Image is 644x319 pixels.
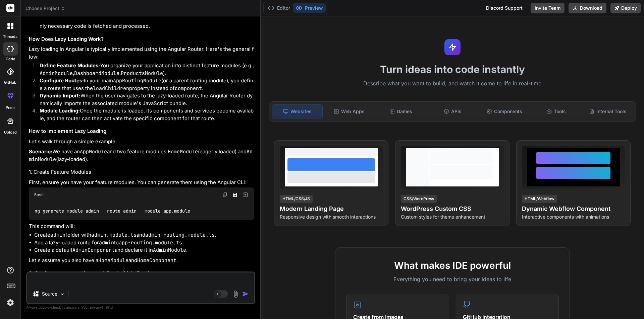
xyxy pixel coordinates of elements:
code: AdminModule [153,247,186,253]
p: Everything you need to bring your ideas to life [346,275,559,283]
p: Responsive design with smooth interactions [280,214,383,220]
p: Always double-check its answers. Your in Bind [26,304,255,311]
h4: Modern Landing Page [280,204,383,214]
p: Interactive components with animations [522,214,625,220]
p: This command will: [29,223,254,230]
p: Lazy loading in Angular is typically implemented using the Angular Router. Here's the general flow: [29,46,254,61]
code: HomeComponent [137,257,176,264]
li: In your main (or a parent routing module), you define a route that uses the property instead of . [34,77,254,92]
div: Discord Support [482,3,527,13]
h3: How Does Lazy Loading Work? [29,35,254,43]
div: HTML/Webflow [522,195,557,203]
p: Describe what you want to build, and watch it come to life in real-time [265,79,640,88]
code: ProductsModule [121,70,163,77]
div: CSS/WordPress [401,195,437,203]
span: privacy [90,305,102,309]
strong: Scenario: [29,148,52,155]
img: copy [222,192,228,197]
img: attachment [232,290,239,298]
code: component [175,85,202,92]
code: admin-routing.module.ts [145,232,215,238]
span: Bash [34,192,44,197]
code: AdminComponent [72,247,115,253]
li: You organize your application into distinct feature modules (e.g., , , ). [34,62,254,77]
strong: Module Loading: [40,107,80,114]
img: settings [5,297,16,308]
h1: Turn ideas into code instantly [265,63,640,75]
p: We have an and two feature modules: (eagerly loaded) and (lazy-loaded). [29,148,254,163]
p: Let's walk through a simple example: [29,138,254,146]
button: Preview [293,3,326,13]
button: Deploy [610,3,641,13]
h4: 2. Configure (Main Routing) [29,269,254,277]
li: Once the module is loaded, its components and services become available, and the router can then ... [34,107,254,122]
span: Choose Project [25,5,65,12]
code: AdminModule [40,70,73,77]
button: Download [569,3,606,13]
code: admin [50,232,65,238]
strong: Dynamic Import: [40,92,80,99]
h3: How to Implement Lazy Loading [29,128,254,135]
p: Let's assume you also have a and . [29,257,254,264]
p: Custom styles for theme enhancement [401,214,504,220]
code: app-routing.module.ts [59,270,122,276]
div: Internal Tools [583,104,633,118]
button: Invite Team [531,3,565,13]
strong: Define Feature Modules: [40,62,100,69]
div: Games [376,104,426,118]
code: loadChildren [93,85,129,92]
li: Add a lazy-loaded route for to . [34,239,254,247]
label: threads [3,34,17,39]
div: Websites [272,104,323,118]
code: DashboardModule [74,70,119,77]
div: Web Apps [324,104,374,118]
label: code [6,56,15,62]
strong: Better Resource Utilization: [40,15,108,22]
code: HomeModule [98,257,128,264]
li: Create a default and declare it in . [34,246,254,254]
div: Components [479,104,530,118]
code: AppModule [80,148,107,155]
img: Pick Models [59,291,65,297]
p: First, ensure you have your feature modules. You can generate them using the Angular CLI: [29,179,254,186]
code: HomeModule [168,148,198,155]
img: Open in Browser [243,192,249,198]
label: GitHub [4,80,16,85]
strong: Configure Routes: [40,77,84,84]
code: AppRoutingModule [113,77,161,84]
img: icon [242,291,249,297]
h4: 1. Create Feature Modules [29,168,254,176]
code: AdminModule [29,148,253,163]
code: admin.module.ts [91,232,137,238]
h2: What makes IDE powerful [346,258,559,272]
li: When the user navigates to the lazy-loaded route, the Angular Router dynamically imports the asso... [34,92,254,107]
div: APIs [428,104,478,118]
code: app-routing.module.ts [119,239,182,246]
button: Save file [230,190,240,200]
label: prem [6,105,15,110]
li: Create folder with and . [34,231,254,239]
h4: Dynamic Webflow Component [522,204,625,214]
code: ng generate module admin --route admin --module app.module [34,208,191,215]
p: Source [42,291,57,297]
div: HTML/CSS/JS [280,195,313,203]
div: Tools [531,104,581,118]
code: admin [99,239,114,246]
h4: WordPress Custom CSS [401,204,504,214]
label: Upload [4,130,17,135]
button: Editor [265,3,293,13]
li: Bandwidth and CPU resources are used more efficiently as only necessary code is fetched and proce... [34,15,254,30]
